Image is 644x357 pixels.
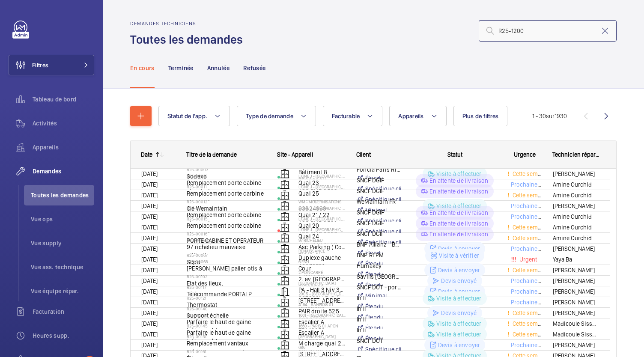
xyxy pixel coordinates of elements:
h2: R25-00150 [187,334,266,339]
button: Appareils [389,106,446,126]
span: Prochaine visite [509,213,553,220]
span: Prochaine visite [509,202,553,209]
p: 1660 - PARIS CHAPON [298,323,346,328]
span: 1 - 30 1930 [532,113,567,119]
span: Amine Ourchid [553,223,599,232]
span: Statut de l'app. [167,113,207,119]
p: En cours [130,64,155,72]
h1: Toutes les demandes [130,32,248,48]
p: 2005 - [GEOGRAPHIC_DATA] CRIMEE [298,291,346,296]
p: BNP REPM [357,251,402,259]
p: 686 [298,345,346,350]
span: Site - Appareil [277,151,313,158]
p: SNCF DOT - portes automatiques [357,283,402,292]
p: 1661 - [GEOGRAPHIC_DATA] 272 [298,312,346,318]
span: [PERSON_NAME] [553,244,599,254]
span: [DATE] [141,309,158,316]
p: Terminée [168,64,194,72]
span: Prochaine visite [509,181,553,188]
span: [DATE] [141,245,158,252]
span: [DATE] [141,170,158,177]
span: Technicien réparateur [552,151,599,158]
span: [DATE] [141,277,158,284]
span: Type de demande [246,113,293,119]
span: [PERSON_NAME] [553,287,599,297]
span: Statut [447,151,462,158]
span: Cette semaine [511,331,549,338]
span: Cette semaine [511,267,549,274]
span: Madicoule Sissoko [553,330,599,339]
div: Date [141,151,152,158]
span: Cette semaine [511,224,549,231]
span: Appareils [33,143,94,152]
span: Urgent [518,256,537,263]
h2: R25-00011 [187,184,266,189]
p: 4164 - SANNOIS 01 [298,302,346,307]
span: [DATE] [141,213,158,220]
h2: R25-00010 [187,173,266,178]
p: RENAISSANCE [298,248,346,253]
span: [DATE] [141,235,158,241]
p: Savills [GEOGRAPHIC_DATA] [357,272,402,281]
p: Visite à vérifier [439,251,479,260]
span: Urgence [514,151,536,158]
span: Facturable [332,113,360,119]
p: SNCF DGIF [357,176,402,184]
span: Prochaine visite [509,277,553,284]
span: [PERSON_NAME] [553,308,599,318]
button: Statut de l'app. [158,106,230,126]
h2: R25-00015 [187,216,266,221]
span: [DATE] [141,267,158,274]
p: Ligne J - [GEOGRAPHIC_DATA] [298,173,346,178]
span: [DATE] [141,331,158,338]
p: Ligne J - [GEOGRAPHIC_DATA] [298,216,346,221]
p: SNCF DOT [357,336,402,345]
span: Amine Ourchid [553,190,599,200]
span: Prochaine visite [509,299,553,306]
span: Amine Ourchid [553,212,599,222]
span: Client [356,151,371,158]
p: Humakey [357,262,402,270]
h2: R25-00013 [187,205,266,211]
p: Ligne J - [GEOGRAPHIC_DATA] [298,184,346,189]
p: 97 Richelieu [298,238,346,243]
span: Toutes les demandes [31,191,94,199]
p: Annulée [207,64,230,72]
span: [PERSON_NAME] [553,340,599,350]
span: Cette semaine [511,235,549,241]
span: [PERSON_NAME] [553,297,599,307]
p: Refusée [243,64,265,72]
span: Demandes [33,167,94,176]
span: [PERSON_NAME] [553,201,599,211]
span: [DATE] [141,224,158,231]
span: Prochaine visite [509,342,553,348]
p: SNCF DGIF [357,208,402,217]
p: [GEOGRAPHIC_DATA] [298,280,346,286]
p: SNCF DGIF [357,219,402,227]
span: Vue ops [31,215,94,223]
span: Tableau de bord [33,95,94,104]
span: Cette semaine [511,170,549,177]
span: Madicoule Sissoko [553,319,599,329]
span: Vue ass. technique [31,263,94,271]
span: [DATE] [141,288,158,295]
input: Chercher par numéro demande ou de devis [479,20,617,42]
span: Cette semaine [511,192,549,199]
span: [DATE] [141,299,158,306]
h2: R25-00145 [187,323,266,328]
span: Plus de filtres [462,113,499,119]
span: Prochaine visite [509,288,553,295]
p: In'li [357,315,402,324]
button: Facturable [323,106,383,126]
span: Vue équipe répar. [31,287,94,295]
p: SNCF DGIF [357,187,402,195]
p: In'li [357,294,402,302]
h2: Demandes techniciens [130,21,248,27]
span: [PERSON_NAME] [553,169,599,179]
span: [DATE] [141,192,158,199]
span: Amine Ourchid [553,180,599,190]
span: sur [546,113,555,119]
h2: R25-00144 [187,312,266,318]
span: Heures supp. [33,331,94,340]
span: Activités [33,119,94,128]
